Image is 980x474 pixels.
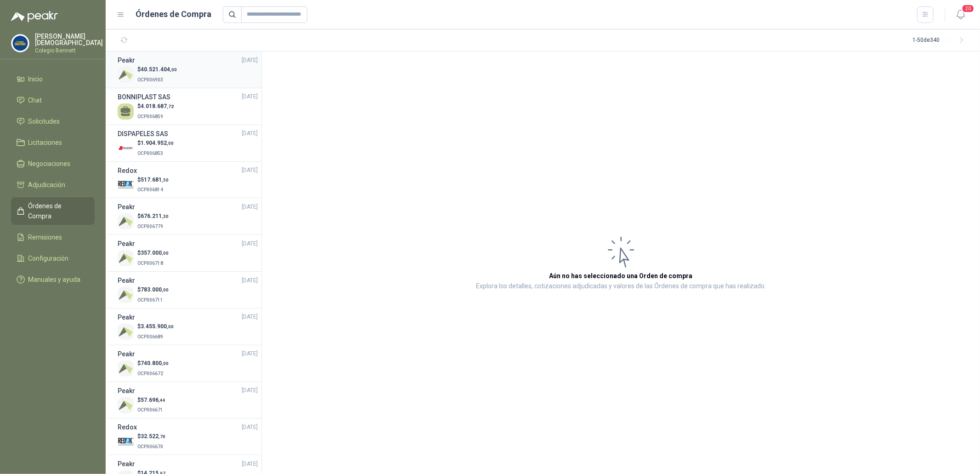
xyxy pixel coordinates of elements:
span: OCP006718 [137,261,163,266]
span: OCP006689 [137,334,163,339]
a: Redox[DATE] Company Logo$32.522,70OCP006670 [118,422,258,451]
span: 783.000 [141,286,169,293]
span: 3.455.900 [141,323,174,330]
a: Chat [11,91,95,109]
span: 4.018.687 [141,103,174,109]
h3: Peakr [118,386,135,396]
img: Company Logo [118,67,134,83]
span: [DATE] [242,240,258,248]
p: $ [137,322,174,331]
span: [DATE] [242,92,258,101]
a: Órdenes de Compra [11,197,95,225]
img: Company Logo [118,324,134,340]
span: OCP006672 [137,371,163,376]
p: $ [137,176,169,184]
span: Inicio [28,74,43,84]
span: Licitaciones [28,137,62,148]
a: Peakr[DATE] Company Logo$740.800,00OCP006672 [118,349,258,378]
span: [DATE] [242,276,258,285]
span: [DATE] [242,349,258,358]
span: ,00 [162,287,169,292]
span: [DATE] [242,313,258,321]
span: [DATE] [242,386,258,395]
h3: Peakr [118,312,135,322]
a: Peakr[DATE] Company Logo$40.521.404,00OCP006903 [118,55,258,84]
h3: Peakr [118,459,135,469]
h3: Aún no has seleccionado una Orden de compra [549,271,693,281]
span: OCP006859 [137,114,163,119]
a: Peakr[DATE] Company Logo$676.211,30OCP006779 [118,202,258,231]
p: Explora los detalles, cotizaciones adjudicadas y valores de las Órdenes de compra que has realizado. [476,281,766,292]
a: Peakr[DATE] Company Logo$357.000,00OCP006718 [118,239,258,268]
span: Adjudicación [28,180,66,190]
span: [DATE] [242,203,258,211]
a: Remisiones [11,228,95,246]
h3: Peakr [118,55,135,65]
img: Company Logo [118,397,134,413]
img: Company Logo [118,213,134,229]
a: BONNIPLAST SAS[DATE] $4.018.687,72OCP006859 [118,92,258,121]
span: 676.211 [141,213,169,219]
span: 1.904.952 [141,140,174,146]
a: Negociaciones [11,155,95,172]
span: 357.000 [141,250,169,256]
span: 57.696 [141,397,165,403]
p: $ [137,359,169,368]
img: Company Logo [118,250,134,266]
span: ,44 [159,398,165,403]
span: 20 [962,4,974,13]
span: 32.522 [141,433,165,440]
h1: Órdenes de Compra [136,8,212,21]
img: Company Logo [118,287,134,303]
span: OCP006711 [137,297,163,303]
p: [PERSON_NAME] [DEMOGRAPHIC_DATA] [35,33,103,46]
img: Company Logo [118,177,134,193]
h3: Peakr [118,275,135,286]
a: Redox[DATE] Company Logo$517.681,50OCP006814 [118,166,258,194]
img: Company Logo [118,434,134,450]
p: $ [137,102,174,111]
a: DISPAPELES SAS[DATE] Company Logo$1.904.952,00OCP006853 [118,129,258,158]
a: Peakr[DATE] Company Logo$3.455.900,00OCP006689 [118,312,258,341]
span: Remisiones [28,232,62,242]
span: 740.800 [141,360,169,366]
span: ,00 [162,251,169,256]
span: [DATE] [242,129,258,138]
span: 517.681 [141,177,169,183]
span: Órdenes de Compra [28,201,86,221]
span: OCP006670 [137,444,163,449]
span: OCP006853 [137,151,163,156]
a: Peakr[DATE] Company Logo$57.696,44OCP006671 [118,386,258,415]
span: ,30 [162,214,169,219]
img: Logo peakr [11,11,58,22]
span: Manuales y ayuda [28,274,81,285]
span: Solicitudes [28,116,60,126]
h3: Peakr [118,239,135,249]
a: Peakr[DATE] Company Logo$783.000,00OCP006711 [118,275,258,304]
span: ,72 [167,104,174,109]
span: ,00 [170,67,177,72]
p: $ [137,249,169,257]
span: OCP006903 [137,77,163,82]
span: Chat [28,95,42,105]
a: Solicitudes [11,113,95,130]
span: [DATE] [242,56,258,65]
h3: Redox [118,166,137,176]
div: 1 - 50 de 340 [912,33,969,48]
h3: Peakr [118,349,135,359]
a: Inicio [11,70,95,88]
a: Licitaciones [11,134,95,151]
p: $ [137,396,165,405]
h3: Peakr [118,202,135,212]
span: Configuración [28,253,69,263]
span: ,00 [167,324,174,329]
span: OCP006671 [137,407,163,412]
p: $ [137,432,165,441]
p: $ [137,139,174,148]
h3: DISPAPELES SAS [118,129,168,139]
img: Company Logo [118,360,134,377]
p: Colegio Bennett [35,48,103,53]
span: [DATE] [242,460,258,468]
span: ,00 [162,361,169,366]
a: Adjudicación [11,176,95,194]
